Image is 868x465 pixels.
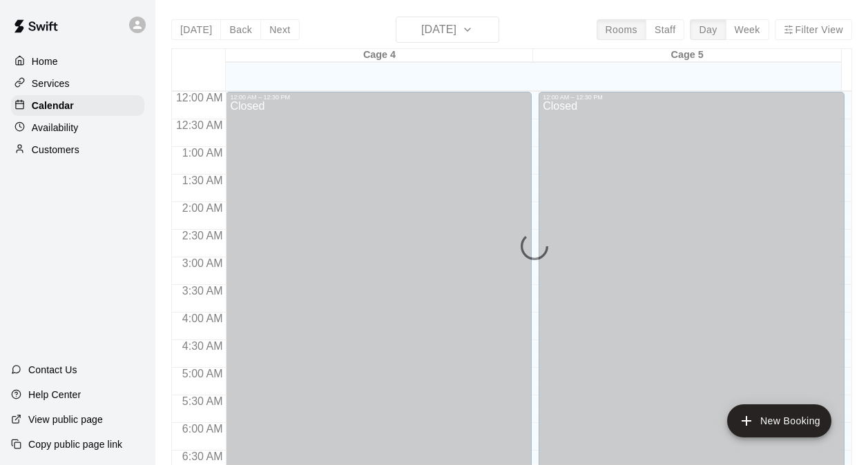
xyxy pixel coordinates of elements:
[179,175,226,186] span: 1:30 AM
[179,147,226,159] span: 1:00 AM
[179,230,226,241] span: 2:30 AM
[11,51,144,72] a: Home
[179,285,226,297] span: 3:30 AM
[179,340,226,352] span: 4:30 AM
[179,202,226,214] span: 2:00 AM
[32,121,79,135] p: Availability
[179,313,226,324] span: 4:00 AM
[28,413,103,426] p: View public page
[32,55,58,68] p: Home
[179,257,226,269] span: 3:00 AM
[28,437,122,451] p: Copy public page link
[11,139,144,160] a: Customers
[179,395,226,407] span: 5:30 AM
[230,94,528,101] div: 12:00 AM – 12:30 PM
[173,92,226,103] span: 12:00 AM
[32,77,70,90] p: Services
[11,117,144,138] a: Availability
[533,49,841,62] div: Cage 5
[11,73,144,94] a: Services
[727,404,831,437] button: add
[32,99,74,112] p: Calendar
[32,143,79,157] p: Customers
[179,451,226,462] span: 6:30 AM
[179,423,226,435] span: 6:00 AM
[11,95,144,116] a: Calendar
[28,363,77,377] p: Contact Us
[543,94,840,101] div: 12:00 AM – 12:30 PM
[173,119,226,131] span: 12:30 AM
[179,368,226,379] span: 5:00 AM
[226,49,534,62] div: Cage 4
[28,388,81,402] p: Help Center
